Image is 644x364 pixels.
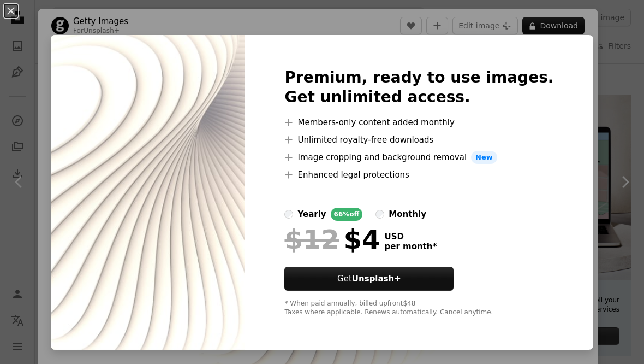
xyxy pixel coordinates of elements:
[284,68,553,107] h2: Premium, ready to use images. Get unlimited access.
[297,208,326,221] div: yearly
[352,274,401,284] strong: Unsplash+
[284,225,380,254] div: $4
[471,151,497,164] span: New
[51,35,245,350] img: premium_photo-1661923667069-b0ed77370665
[284,210,293,219] input: yearly66%off
[284,151,553,164] li: Image cropping and background removal
[284,168,553,181] li: Enhanced legal protections
[384,242,437,251] span: per month *
[375,210,384,219] input: monthly
[384,232,437,242] span: USD
[284,133,553,146] li: Unlimited royalty-free downloads
[284,225,339,254] span: $12
[284,267,454,291] button: GetUnsplash+
[284,116,553,129] li: Members-only content added monthly
[331,208,363,221] div: 66% off
[284,300,553,317] div: * When paid annually, billed upfront $48 Taxes where applicable. Renews automatically. Cancel any...
[389,208,426,221] div: monthly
